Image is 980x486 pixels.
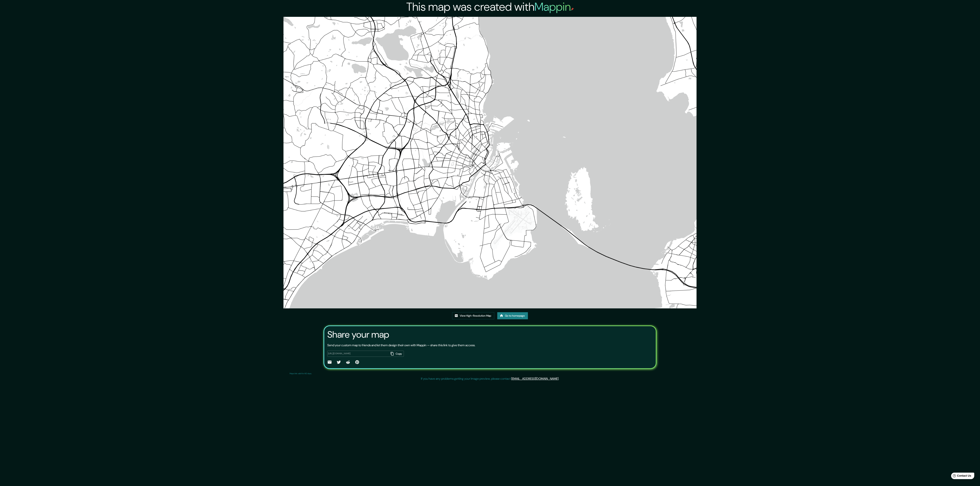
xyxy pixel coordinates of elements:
a: [EMAIL_ADDRESS][DOMAIN_NAME] [511,377,559,381]
button: Copy [389,351,404,357]
iframe: Help widget launcher [946,471,976,482]
p: If you have any problems getting your image preview, please contact . [421,376,559,381]
a: View High-Resolution Map [452,312,494,319]
img: mappin-pin [571,8,574,11]
img: created-map [283,17,696,308]
p: Send your custom map to friends and let them design their own with Mappin — share this link to gi... [327,343,475,348]
h3: Share your map [327,329,389,340]
a: Go to homepage [497,312,528,319]
p: Maps link valid for 60 days. [290,372,312,375]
